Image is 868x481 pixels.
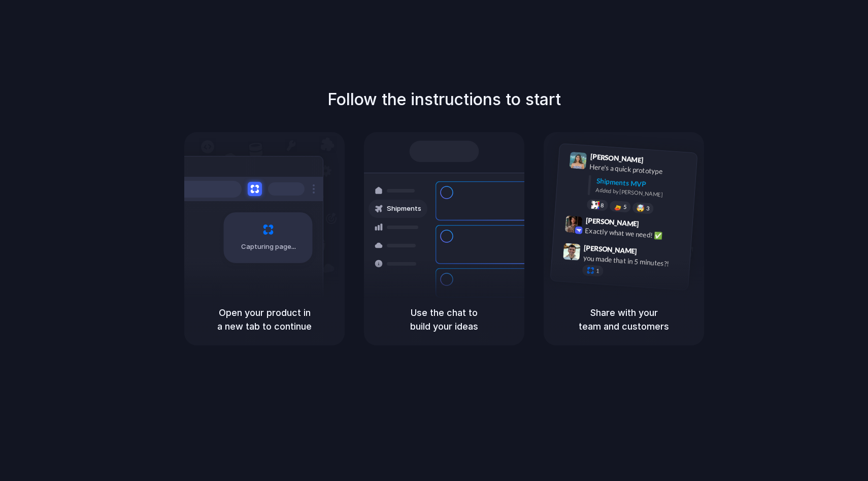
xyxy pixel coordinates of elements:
[376,306,512,333] h5: Use the chat to build your ideas
[640,247,661,259] span: 9:47 AM
[646,206,650,211] span: 3
[647,156,667,168] span: 9:41 AM
[623,204,627,210] span: 5
[584,242,638,257] span: [PERSON_NAME]
[596,176,690,193] div: Shipments MVP
[590,151,644,166] span: [PERSON_NAME]
[241,242,297,252] span: Capturing page
[585,215,639,230] span: [PERSON_NAME]
[583,252,684,270] div: you made that in 5 minutes?!
[642,219,663,232] span: 9:42 AM
[196,306,332,333] h5: Open your product in a new tab to continue
[585,226,686,243] div: Exactly what we need! ✅
[556,306,692,333] h5: Share with your team and customers
[595,186,689,201] div: Added by [PERSON_NAME]
[387,204,421,214] span: Shipments
[327,87,561,112] h1: Follow the instructions to start
[637,204,645,212] div: 🤯
[589,162,691,179] div: Here's a quick prototype
[600,203,604,208] span: 8
[596,268,599,274] span: 1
